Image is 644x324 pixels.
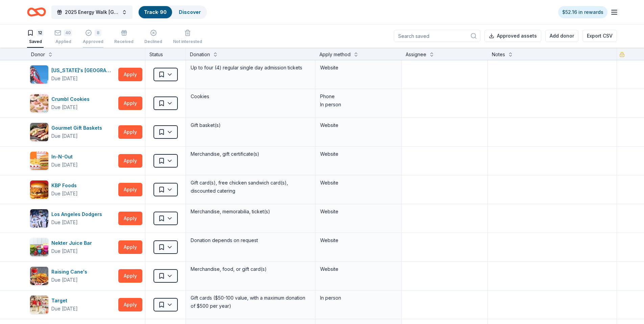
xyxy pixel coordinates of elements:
img: Image for KBP Foods [30,180,48,199]
div: Due [DATE] [51,161,78,169]
div: In person [320,294,397,302]
div: Donation depends on request [190,236,311,245]
div: Website [320,236,397,244]
div: 8 [95,29,101,36]
button: Export CSV [582,30,617,42]
div: [US_STATE]'s [GEOGRAPHIC_DATA] [51,66,116,74]
img: Image for Crumbl Cookies [30,94,48,112]
img: Image for Nekter Juice Bar [30,238,48,256]
div: Due [DATE] [51,190,78,198]
div: Merchandise, food, or gift card(s) [190,264,311,274]
div: Gourmet Gift Baskets [51,124,105,132]
button: Apply [118,68,142,81]
div: Due [DATE] [51,247,78,255]
div: Notes [492,50,505,59]
button: Image for KBP FoodsKBP FoodsDue [DATE] [30,180,116,199]
button: Image for TargetTargetDue [DATE] [30,295,116,314]
input: Search saved [394,30,480,42]
button: Image for Nekter Juice BarNekter Juice BarDue [DATE] [30,238,116,257]
button: Received [114,27,134,48]
img: Image for Gourmet Gift Baskets [30,123,48,141]
button: Image for Crumbl CookiesCrumbl CookiesDue [DATE] [30,94,116,113]
img: Image for Raising Cane's [30,267,48,285]
button: Apply [118,240,142,254]
div: Received [114,39,134,44]
button: 12Saved [27,27,44,48]
div: Website [320,150,397,158]
button: 8Approved [83,27,103,48]
div: Due [DATE] [51,218,78,226]
div: Saved [27,39,44,44]
div: Due [DATE] [51,276,78,284]
div: Los Angeles Dodgers [51,210,105,218]
img: Image for California's Great America [30,65,48,84]
div: 40 [64,29,72,36]
div: Apply method [319,50,351,59]
div: Cookies [190,92,311,101]
div: Website [320,64,397,72]
div: In-N-Out [51,153,78,161]
div: Merchandise, memorabilia, ticket(s) [190,207,311,216]
div: Not interested [173,39,202,44]
button: Track· 90Discover [138,5,207,19]
div: Due [DATE] [51,305,78,313]
div: Raising Cane's [51,268,90,276]
div: Crumbl Cookies [51,95,92,103]
span: 2025 Energy Walk [GEOGRAPHIC_DATA] [65,8,119,16]
div: Applied [54,39,72,44]
button: Apply [118,298,142,311]
div: KBP Foods [51,181,79,190]
div: Due [DATE] [51,74,78,83]
div: Website [320,179,397,187]
div: Assignee [406,50,426,59]
button: Apply [118,96,142,110]
div: Gift cards ($50-100 value, with a maximum donation of $500 per year) [190,293,311,311]
button: Apply [118,269,142,283]
button: Declined [144,27,162,48]
div: In person [320,101,397,109]
div: Gift basket(s) [190,121,311,130]
div: Due [DATE] [51,132,78,140]
button: 2025 Energy Walk [GEOGRAPHIC_DATA] [51,5,133,19]
img: Image for Los Angeles Dodgers [30,209,48,228]
div: Due [DATE] [51,103,78,111]
div: Nekter Juice Bar [51,239,95,247]
button: Image for Gourmet Gift BasketsGourmet Gift BasketsDue [DATE] [30,123,116,142]
img: Image for Target [30,296,48,314]
div: Up to four (4) regular single day admission tickets [190,63,311,72]
div: Gift card(s), free chicken sandwich card(s), discounted catering [190,178,311,196]
div: Status [145,48,186,60]
div: Donation [190,50,210,59]
button: 40Applied [54,27,72,48]
img: Image for In-N-Out [30,152,48,170]
button: Image for In-N-OutIn-N-OutDue [DATE] [30,151,116,170]
button: Image for California's Great America[US_STATE]'s [GEOGRAPHIC_DATA]Due [DATE] [30,65,116,84]
button: Apply [118,212,142,225]
a: Track· 90 [144,9,167,15]
button: Image for Los Angeles DodgersLos Angeles DodgersDue [DATE] [30,209,116,228]
div: Merchandise, gift certificate(s) [190,149,311,159]
div: Website [320,121,397,129]
button: Apply [118,154,142,168]
div: Website [320,208,397,216]
button: Approved assets [484,30,541,42]
div: Approved [83,39,103,44]
a: Discover [179,9,201,15]
div: 12 [37,29,44,36]
button: Not interested [173,27,202,48]
div: Donor [31,50,45,59]
button: Image for Raising Cane's Raising Cane'sDue [DATE] [30,266,116,285]
a: Home [27,4,46,20]
div: Target [51,297,78,305]
button: Apply [118,125,142,139]
div: Website [320,265,397,273]
div: Declined [144,39,162,44]
a: $52.16 in rewards [558,6,607,18]
div: Phone [320,92,397,101]
button: Add donor [545,30,578,42]
button: Apply [118,183,142,196]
